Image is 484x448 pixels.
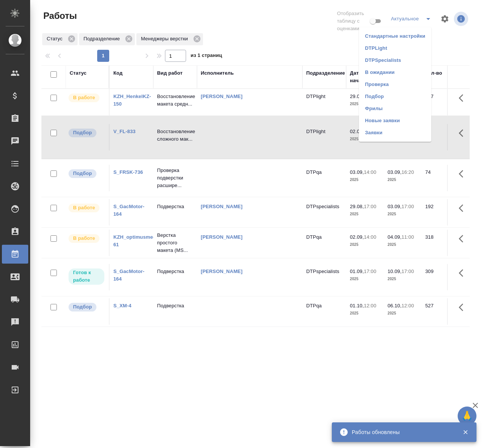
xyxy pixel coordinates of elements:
[157,302,193,310] p: Подверстка
[201,268,243,274] a: [PERSON_NAME]
[68,268,105,285] div: Исполнитель может приступить к работе
[359,115,431,127] li: Новые заявки
[201,69,234,77] div: Исполнитель
[421,298,459,325] td: 527
[350,268,364,274] p: 01.09,
[359,30,431,42] li: Стандартные настройки
[73,129,92,137] p: Подбор
[157,203,193,210] p: Подверстка
[73,170,92,177] p: Подбор
[157,93,193,108] p: Восстановление макета средн...
[454,230,472,248] button: Здесь прячутся важные кнопки
[47,35,65,43] p: Статус
[388,204,402,209] p: 03.09,
[191,51,222,62] span: из 1 страниц
[350,241,380,249] p: 2025
[201,204,243,209] a: [PERSON_NAME]
[68,302,105,312] div: Можно подбирать исполнителей
[68,203,105,213] div: Исполнитель выполняет работу
[421,124,459,150] td: 8
[113,268,144,282] a: S_GacMotor-164
[359,91,431,103] li: Подбор
[113,69,122,77] div: Код
[141,35,191,43] p: Менеджеры верстки
[402,234,414,240] p: 11:00
[402,303,414,308] p: 12:00
[157,128,193,143] p: Восстановление сложного мак...
[352,428,451,436] div: Работы обновлены
[359,66,431,78] li: В ожидании
[306,69,345,77] div: Подразделение
[388,169,402,175] p: 03.09,
[350,129,364,134] p: 02.09,
[364,268,376,274] p: 17:00
[350,275,380,283] p: 2025
[84,35,122,43] p: Подразделение
[454,12,470,26] span: Посмотреть информацию
[113,169,143,175] a: S_FRSK-736
[68,233,105,244] div: Исполнитель выполняет работу
[73,269,100,284] p: Готов к работе
[458,407,476,425] button: 🙏
[388,310,418,317] p: 2025
[350,135,380,143] p: 2025
[113,303,131,308] a: S_XM-4
[421,230,459,256] td: 318
[359,78,431,91] li: Проверка
[454,264,472,282] button: Здесь прячутся важные кнопки
[425,69,442,77] div: Кол-во
[70,69,87,77] div: Статус
[113,129,136,134] a: V_FL-833
[73,94,95,101] p: В работе
[79,33,135,45] div: Подразделение
[136,33,203,45] div: Менеджеры верстки
[201,234,243,240] a: [PERSON_NAME]
[337,10,368,32] span: Отобразить таблицу с оценками
[421,89,459,115] td: 297
[388,303,402,308] p: 06.10,
[113,204,144,217] a: S_GacMotor-164
[359,42,431,54] li: DTPLight
[157,232,193,254] p: Верстка простого макета (MS...
[359,54,431,66] li: DTPSpecialists
[350,234,364,240] p: 02.09,
[350,94,364,99] p: 29.08,
[421,264,459,290] td: 309
[454,165,472,183] button: Здесь прячутся важные кнопки
[388,210,418,218] p: 2025
[388,241,418,249] p: 2025
[388,176,418,184] p: 2025
[364,169,376,175] p: 14:00
[68,93,105,103] div: Исполнитель выполняет работу
[157,167,193,189] p: Проверка подверстки расшире...
[350,303,364,308] p: 01.10,
[364,204,376,209] p: 17:00
[73,303,92,311] p: Подбор
[157,69,183,77] div: Вид работ
[402,169,414,175] p: 16:20
[68,128,105,138] div: Можно подбирать исполнителей
[458,429,473,436] button: Закрыть
[454,199,472,217] button: Здесь прячутся важные кнопки
[157,268,193,275] p: Подверстка
[461,408,473,424] span: 🙏
[359,103,431,115] li: Фрилы
[364,303,376,308] p: 12:00
[41,10,77,22] span: Работы
[388,234,402,240] p: 04.09,
[454,298,472,316] button: Здесь прячутся важные кнопки
[454,89,472,107] button: Здесь прячутся важные кнопки
[402,268,414,274] p: 17:00
[302,264,346,290] td: DTPspecialists
[73,204,95,212] p: В работе
[302,165,346,191] td: DTPqa
[68,169,105,179] div: Можно подбирать исполнителей
[389,13,436,25] div: split button
[350,176,380,184] p: 2025
[421,199,459,226] td: 192
[302,124,346,150] td: DTPlight
[350,69,373,84] div: Дата начала
[302,199,346,226] td: DTPspecialists
[201,94,243,99] a: [PERSON_NAME]
[350,169,364,175] p: 03.09,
